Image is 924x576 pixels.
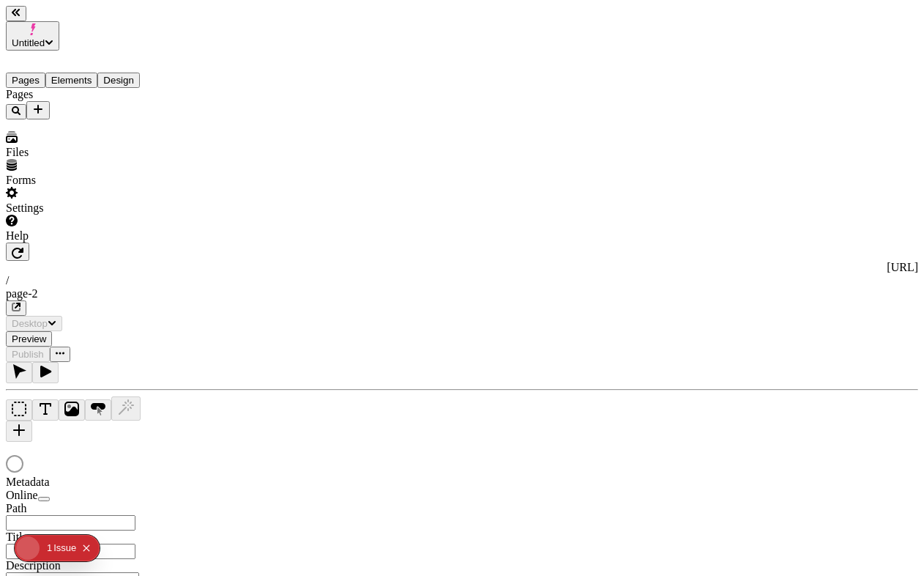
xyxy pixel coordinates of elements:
div: page-2 [6,287,918,300]
button: Publish [6,347,50,362]
div: / [6,274,918,287]
div: Settings [6,202,182,215]
button: AI [111,396,141,421]
span: Desktop [12,318,48,329]
span: Preview [12,333,46,344]
button: Design [97,73,140,88]
span: Path [6,502,26,514]
div: Pages [6,88,182,101]
button: Untitled [6,21,59,51]
button: Text [32,399,59,421]
button: Preview [6,331,52,347]
button: Button [85,399,111,421]
button: Image [59,399,85,421]
span: Description [6,559,61,572]
button: Box [6,399,32,421]
button: Desktop [6,316,62,331]
button: Pages [6,73,45,88]
div: Forms [6,174,182,187]
span: Publish [12,349,44,360]
span: Online [6,489,38,501]
div: Files [6,146,182,159]
span: Untitled [12,37,45,48]
button: Elements [45,73,98,88]
button: Add new [26,101,50,119]
span: Title [6,531,28,543]
div: Help [6,229,182,243]
div: Metadata [6,476,182,489]
div: [URL] [6,261,918,274]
